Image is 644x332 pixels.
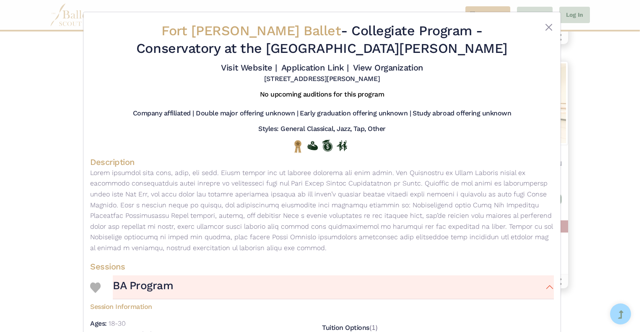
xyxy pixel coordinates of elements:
img: Offers Scholarship [322,140,332,152]
h5: Styles: General Classical, Jazz, Tap, Other [258,125,385,133]
h5: Double major offering unknown | [196,109,298,118]
h5: Ages: [90,319,107,327]
h5: Tuition Options [322,324,369,332]
h3: BA Program [113,279,173,293]
a: View Organization [353,63,423,73]
h5: [STREET_ADDRESS][PERSON_NAME] [264,75,380,84]
h5: No upcoming auditions for this program [260,90,384,99]
h5: Company affiliated | [133,109,194,118]
img: Offers Financial Aid [307,141,318,150]
h5: Early graduation offering unknown | [300,109,411,118]
h5: Study abroad offering unknown [413,109,511,118]
h4: Sessions [90,261,554,272]
h2: - Conservatory at the [GEOGRAPHIC_DATA][PERSON_NAME] [129,22,515,57]
button: BA Program [113,275,554,300]
a: Application Link | [281,63,348,73]
p: 18-30 [109,319,126,327]
h4: Description [90,157,554,167]
span: Fort [PERSON_NAME] Ballet [161,23,341,39]
p: Lorem ipsumdol sita cons, adip, eli sedd. Eiusm tempor inc ut laboree dolorema ali enim admin. Ve... [90,167,554,254]
img: Heart [90,282,101,293]
h5: Session Information [90,299,554,311]
img: In Person [337,140,347,151]
a: Visit Website | [221,63,277,73]
span: Collegiate Program - [351,23,482,39]
img: National [293,140,303,153]
button: Close [544,22,554,32]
